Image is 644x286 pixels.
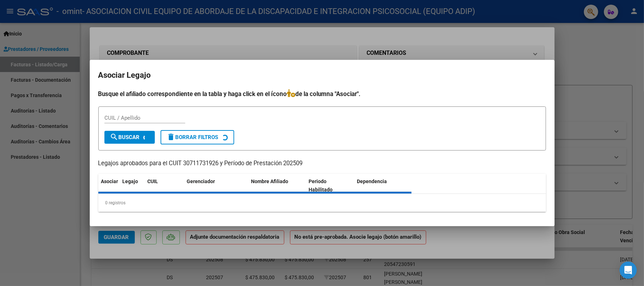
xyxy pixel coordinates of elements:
button: Buscar [104,131,155,144]
div: Open Intercom Messenger [620,262,637,279]
span: Legajo [123,178,138,184]
button: Borrar Filtros [161,130,234,144]
datatable-header-cell: Legajo [120,174,145,197]
h4: Busque el afiliado correspondiente en la tabla y haga click en el ícono de la columna "Asociar". [98,89,546,99]
mat-icon: delete [167,133,176,141]
span: Dependencia [357,178,387,184]
datatable-header-cell: Nombre Afiliado [249,174,306,197]
datatable-header-cell: CUIL [145,174,184,197]
p: Legajos aprobados para el CUIT 30711731926 y Período de Prestación 202509 [98,159,546,168]
span: Gerenciador [187,178,215,184]
span: CUIL [148,178,158,184]
datatable-header-cell: Gerenciador [184,174,249,197]
h2: Asociar Legajo [98,68,546,82]
datatable-header-cell: Asociar [98,174,120,197]
span: Buscar [110,134,140,140]
span: Borrar Filtros [167,134,218,140]
span: Nombre Afiliado [251,178,289,184]
datatable-header-cell: Periodo Habilitado [306,174,354,197]
datatable-header-cell: Dependencia [354,174,412,197]
span: Periodo Habilitado [309,178,333,192]
div: 0 registros [98,194,546,212]
mat-icon: search [110,133,119,141]
span: Asociar [101,178,118,184]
